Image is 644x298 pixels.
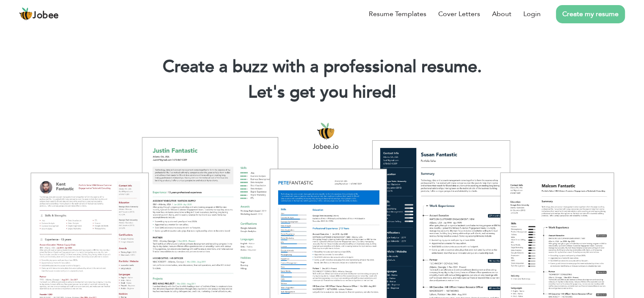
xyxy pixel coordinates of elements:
span: Jobee [33,11,59,20]
span: | [392,81,396,104]
h1: Create a buzz with a professional resume. [13,56,631,78]
a: Login [523,9,541,19]
a: Jobee [19,7,59,21]
h2: Let's [13,81,631,103]
img: jobee.io [19,7,33,21]
span: get you hired! [290,81,396,104]
a: About [492,9,511,19]
a: Cover Letters [438,9,480,19]
a: Resume Templates [369,9,426,19]
a: Create my resume [556,5,625,23]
